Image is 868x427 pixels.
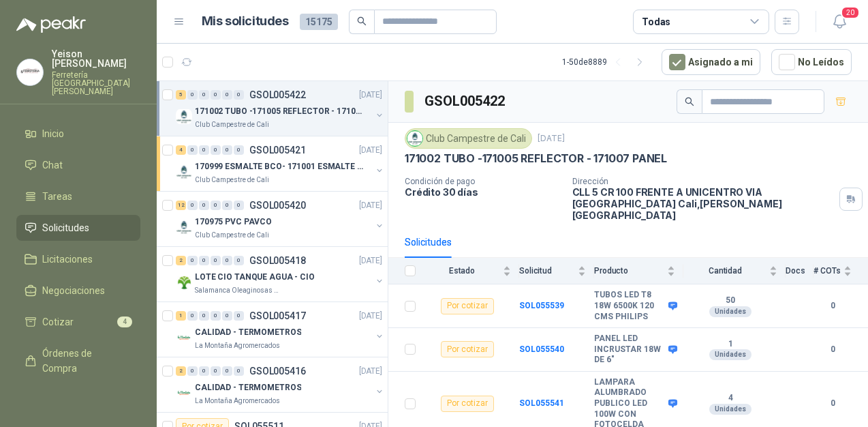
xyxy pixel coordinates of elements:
[562,51,651,73] div: 1 - 50 de 8889
[211,201,221,210] div: 0
[234,256,244,265] div: 0
[572,186,834,221] p: CLL 5 CR 100 FRENTE A UNICENTRO VIA [GEOGRAPHIC_DATA] Cali , [PERSON_NAME][GEOGRAPHIC_DATA]
[249,311,306,321] p: GSOL005417
[683,339,777,350] b: 1
[195,396,280,407] p: La Montaña Agromercados
[176,197,385,241] a: 12 0 0 0 0 0 GSOL005420[DATE] Company Logo170975 PVC PAVCOClub Campestre de Cali
[176,366,186,376] div: 2
[187,145,198,155] div: 0
[441,341,494,357] div: Por cotizar
[519,301,564,310] a: SOL055539
[424,266,500,276] span: Estado
[249,145,306,155] p: GSOL005421
[642,14,670,29] div: Todas
[519,258,594,284] th: Solicitud
[42,314,74,329] span: Cotizar
[249,90,306,100] p: GSOL005422
[195,326,301,339] p: CALIDAD - TERMOMETROS
[42,189,72,204] span: Tareas
[195,271,315,284] p: LOTE CIO TANQUE AGUA - CIO
[211,256,221,265] div: 0
[813,258,868,284] th: # COTs
[199,201,209,210] div: 0
[249,366,306,376] p: GSOL005416
[357,16,367,26] span: search
[519,398,564,408] b: SOL055541
[827,10,852,34] button: 20
[405,235,452,250] div: Solicitudes
[249,256,306,265] p: GSOL005418
[195,119,269,130] p: Club Campestre de Cali
[407,131,422,146] img: Company Logo
[176,201,186,210] div: 12
[176,311,186,321] div: 1
[176,142,385,186] a: 4 0 0 0 0 0 GSOL005421[DATE] Company Logo170999 ESMALTE BCO- 171001 ESMALTE GRISClub Campestre de...
[813,299,852,312] b: 0
[441,396,494,412] div: Por cotizar
[42,283,105,298] span: Negociaciones
[234,90,244,100] div: 0
[52,71,140,95] p: Ferretería [GEOGRAPHIC_DATA][PERSON_NAME]
[17,59,43,85] img: Company Logo
[199,145,209,155] div: 0
[117,316,132,327] span: 4
[176,274,192,291] img: Company Logo
[572,177,834,186] p: Dirección
[211,90,221,100] div: 0
[405,186,561,198] p: Crédito 30 días
[359,199,382,212] p: [DATE]
[234,311,244,321] div: 0
[199,366,209,376] div: 0
[709,349,751,360] div: Unidades
[195,160,365,173] p: 170999 ESMALTE BCO- 171001 ESMALTE GRIS
[234,201,244,210] div: 0
[841,6,860,19] span: 20
[813,397,852,410] b: 0
[16,152,140,178] a: Chat
[176,108,192,125] img: Company Logo
[176,308,385,351] a: 1 0 0 0 0 0 GSOL005417[DATE] Company LogoCALIDAD - TERMOMETROSLa Montaña Agromercados
[538,132,565,145] p: [DATE]
[519,266,575,276] span: Solicitud
[405,128,532,149] div: Club Campestre de Cali
[405,151,667,166] p: 171002 TUBO -171005 REFLECTOR - 171007 PANEL
[16,340,140,381] a: Órdenes de Compra
[187,256,198,265] div: 0
[42,126,64,141] span: Inicio
[222,90,232,100] div: 0
[176,256,186,265] div: 2
[176,164,192,180] img: Company Logo
[662,49,760,75] button: Asignado a mi
[594,334,665,366] b: PANEL LED INCRUSTAR 18W DE 6"
[683,266,766,276] span: Cantidad
[16,121,140,147] a: Inicio
[222,201,232,210] div: 0
[359,254,382,267] p: [DATE]
[176,145,186,155] div: 4
[16,387,140,413] a: Remisiones
[211,311,221,321] div: 0
[16,16,86,33] img: Logo peakr
[211,145,221,155] div: 0
[813,343,852,356] b: 0
[199,90,209,100] div: 0
[359,365,382,378] p: [DATE]
[16,183,140,209] a: Tareas
[187,201,198,210] div: 0
[42,252,93,267] span: Licitaciones
[249,201,306,210] p: GSOL005420
[594,266,664,276] span: Producto
[234,366,244,376] div: 0
[42,392,93,407] span: Remisiones
[519,344,564,354] a: SOL055540
[176,87,385,130] a: 5 0 0 0 0 0 GSOL005422[DATE] Company Logo171002 TUBO -171005 REFLECTOR - 171007 PANELClub Campest...
[199,311,209,321] div: 0
[594,290,665,322] b: TUBOS LED T8 18W 6500K 120 CMS PHILIPS
[405,177,561,186] p: Condición de pago
[424,91,507,112] h3: GSOL005422
[187,366,198,376] div: 0
[202,12,289,31] h1: Mis solicitudes
[594,258,683,284] th: Producto
[176,329,192,346] img: Company Logo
